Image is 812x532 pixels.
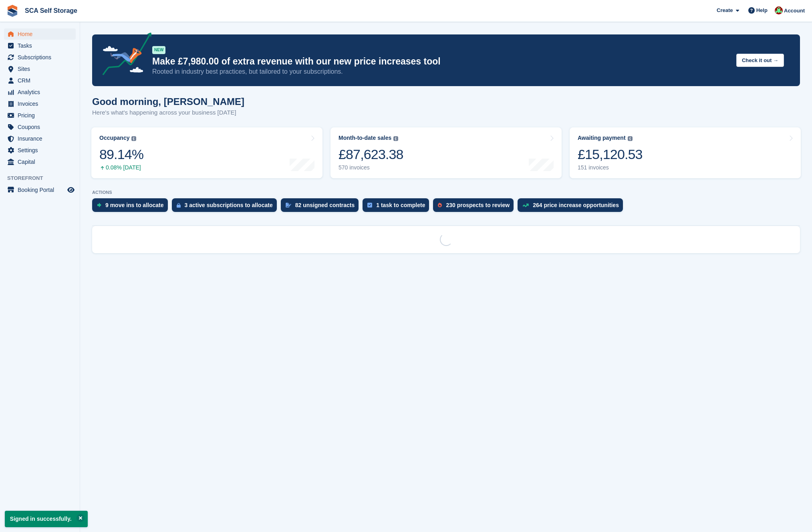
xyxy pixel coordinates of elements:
img: move_ins_to_allocate_icon-fdf77a2bb77ea45bf5b3d319d69a93e2d87916cf1d5bf7949dd705db3b84f3ca.svg [97,203,101,208]
div: 230 prospects to review [446,202,510,208]
img: contract_signature_icon-13c848040528278c33f63329250d36e43548de30e8caae1d1a13099fd9432cc5.svg [286,203,291,208]
a: menu [4,121,76,133]
img: prospect-51fa495bee0391a8d652442698ab0144808aea92771e9ea1ae160a38d050c398.svg [438,203,442,208]
img: Dale Chapman [775,6,783,14]
a: menu [4,98,76,109]
img: price-adjustments-announcement-icon-8257ccfd72463d97f412b2fc003d46551f7dbcb40ab6d574587a9cd5c0d94... [96,32,152,78]
span: Analytics [18,87,66,98]
a: menu [4,52,76,63]
img: active_subscription_to_allocate_icon-d502201f5373d7db506a760aba3b589e785aa758c864c3986d89f69b8ff3... [177,203,181,208]
a: menu [4,40,76,51]
img: stora-icon-8386f47178a22dfd0bd8f6a31ec36ba5ce8667c1dd55bd0f319d3a0aa187defe.svg [6,5,18,17]
span: Help [756,6,768,14]
div: NEW [152,46,165,54]
a: menu [4,87,76,98]
span: Home [18,28,66,40]
a: menu [4,28,76,40]
div: 1 task to complete [376,202,425,208]
span: Coupons [18,121,66,133]
span: Capital [18,156,66,167]
a: menu [4,110,76,121]
span: Storefront [7,174,80,182]
div: Month-to-date sales [339,135,391,141]
span: Create [717,6,733,14]
span: Insurance [18,133,66,144]
p: Make £7,980.00 of extra revenue with our new price increases tool [152,56,730,67]
div: 82 unsigned contracts [295,202,355,208]
a: 82 unsigned contracts [281,198,363,216]
span: Sites [18,63,66,75]
img: icon-info-grey-7440780725fd019a000dd9b08b2336e03edf1995a4989e88bcd33f0948082b44.svg [131,136,136,141]
a: SCA Self Storage [22,4,81,17]
a: menu [4,63,76,75]
div: £87,623.38 [339,146,403,163]
a: Preview store [66,185,76,195]
div: Awaiting payment [578,135,626,141]
p: ACTIONS [92,190,800,195]
a: 230 prospects to review [433,198,518,216]
a: 264 price increase opportunities [518,198,627,216]
a: menu [4,145,76,156]
p: Signed in successfully. [5,511,88,527]
div: 264 price increase opportunities [533,202,619,208]
p: Rooted in industry best practices, but tailored to your subscriptions. [152,67,730,76]
a: Awaiting payment £15,120.53 151 invoices [570,127,801,178]
a: menu [4,184,76,195]
span: CRM [18,75,66,86]
h1: Good morning, [PERSON_NAME] [92,96,244,107]
div: 151 invoices [578,164,643,171]
span: Account [784,7,805,15]
a: Occupancy 89.14% 0.08% [DATE] [91,127,322,178]
div: 89.14% [99,146,143,163]
a: Month-to-date sales £87,623.38 570 invoices [330,127,562,178]
a: 3 active subscriptions to allocate [172,198,281,216]
a: 1 task to complete [363,198,433,216]
span: Invoices [18,98,66,109]
div: £15,120.53 [578,146,643,163]
div: 3 active subscriptions to allocate [185,202,273,208]
span: Tasks [18,40,66,51]
a: menu [4,156,76,167]
div: 0.08% [DATE] [99,164,143,171]
p: Here's what's happening across your business [DATE] [92,108,244,117]
span: Subscriptions [18,52,66,63]
a: menu [4,133,76,144]
img: price_increase_opportunities-93ffe204e8149a01c8c9dc8f82e8f89637d9d84a8eef4429ea346261dce0b2c0.svg [522,204,529,207]
a: menu [4,75,76,86]
img: task-75834270c22a3079a89374b754ae025e5fb1db73e45f91037f5363f120a921f8.svg [367,203,372,208]
img: icon-info-grey-7440780725fd019a000dd9b08b2336e03edf1995a4989e88bcd33f0948082b44.svg [628,136,633,141]
div: Occupancy [99,135,129,141]
span: Pricing [18,110,66,121]
a: 9 move ins to allocate [92,198,172,216]
div: 570 invoices [339,164,403,171]
span: Booking Portal [18,184,66,195]
span: Settings [18,145,66,156]
img: icon-info-grey-7440780725fd019a000dd9b08b2336e03edf1995a4989e88bcd33f0948082b44.svg [393,136,398,141]
div: 9 move ins to allocate [105,202,164,208]
button: Check it out → [736,54,784,67]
